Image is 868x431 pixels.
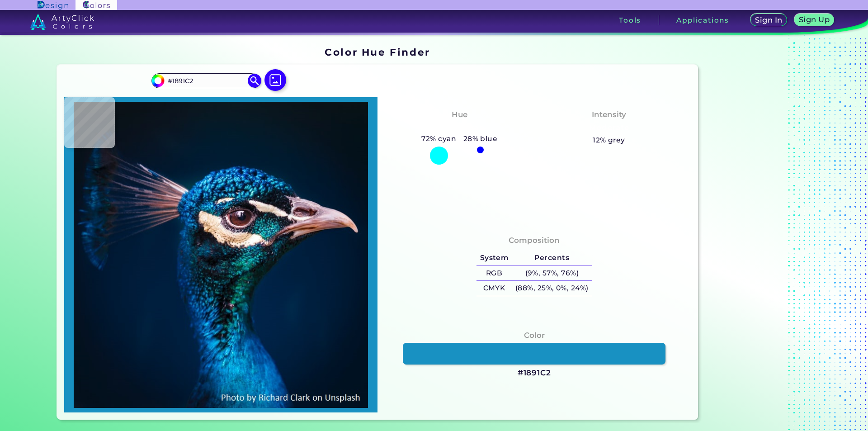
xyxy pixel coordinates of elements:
[452,108,467,121] h4: Hue
[619,17,641,24] h3: Tools
[30,14,94,30] img: logo_artyclick_colors_white.svg
[69,102,373,408] img: img_pavlin.jpg
[756,17,781,24] h5: Sign In
[593,134,625,146] h5: 12% grey
[164,75,248,87] input: type color..
[796,14,832,26] a: Sign Up
[585,123,633,133] h3: Moderate
[248,74,261,87] img: icon search
[676,17,729,24] h3: Applications
[430,123,489,133] h3: Bluish Cyan
[512,251,592,265] h5: Percents
[592,108,626,121] h4: Intensity
[418,133,460,145] h5: 72% cyan
[752,14,785,26] a: Sign In
[460,133,501,145] h5: 28% blue
[476,266,512,281] h5: RGB
[38,1,68,9] img: ArtyClick Design logo
[800,16,828,23] h5: Sign Up
[264,69,286,91] img: icon picture
[476,251,512,265] h5: System
[325,45,430,59] h1: Color Hue Finder
[476,281,512,296] h5: CMYK
[509,234,560,247] h4: Composition
[518,368,551,379] h3: #1891C2
[512,281,592,296] h5: (88%, 25%, 0%, 24%)
[524,329,545,342] h4: Color
[512,266,592,281] h5: (9%, 57%, 76%)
